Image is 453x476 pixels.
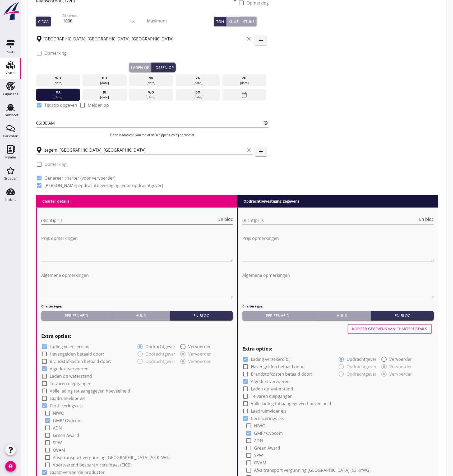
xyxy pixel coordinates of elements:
[36,17,51,26] button: Circa
[243,19,255,24] div: Stuks
[241,90,248,100] i: date_range
[38,19,49,24] div: Circa
[254,460,266,466] label: OVAM
[63,17,130,25] input: Minimum
[41,333,233,340] h2: Extra opties:
[131,65,149,70] div: Laden op
[41,271,233,299] textarea: Algemene opmerkingen
[352,326,427,332] div: Kopiëer gegevens van charterdetails
[37,76,79,81] div: wo
[53,455,170,460] label: Afvaltransport vergunning [GEOGRAPHIC_DATA] (53 KrWG)
[146,344,176,349] label: Opdrachtgever
[229,19,239,24] div: Kuub
[254,431,283,436] label: GMP/ Ovocom
[41,304,233,309] h4: Charter type:
[43,35,244,43] input: Laadplaats
[251,357,292,362] label: Lading verzekerd bij:
[4,177,17,180] div: Groepen
[242,304,434,309] h4: Charter type:
[177,76,219,81] div: za
[53,448,65,453] label: OVAM
[258,148,264,155] i: add
[5,156,16,159] div: Relatie
[177,81,219,85] div: [DATE]
[242,216,418,225] input: (Richt)prijs
[50,470,105,475] label: Laatst vervoerde producten
[53,440,62,446] label: SPW
[241,17,257,26] button: Stuks
[254,423,265,429] label: NIWO
[242,346,434,353] h2: Extra opties:
[50,352,104,357] label: Havengelden betaald door:
[254,438,263,444] label: ADN
[84,76,126,81] div: do
[177,90,219,95] div: do
[251,379,290,384] label: Afgedekt vervoeren
[44,183,163,188] label: [PERSON_NAME] opdrachtbevestiging (voor opdrachtgever)
[313,311,371,321] button: Huur
[84,81,126,85] div: [DATE]
[50,374,92,379] label: Laden op waterstand
[130,19,147,24] div: Tot
[37,90,79,95] div: ma
[390,357,412,362] label: Vervoerder
[1,1,20,21] img: logo-small.a267ee39.svg
[6,71,16,74] div: Vracht
[44,102,77,108] label: Tijdstip opgeven
[50,366,89,372] label: Afgedekt vervoeren
[154,65,174,70] div: Lossen op
[246,147,252,153] i: clear
[251,409,286,414] label: Laadruimvloer eis
[419,217,434,221] span: En bloc
[251,372,312,377] label: Brandstofkosten betaald door:
[53,463,132,468] label: Voortvarend besparen certificaat (EICB)
[151,63,176,72] button: Lossen op
[50,359,111,364] label: Brandstofkosten betaald door:
[247,0,269,6] label: Opmerking
[6,50,15,53] div: Kaart
[224,76,265,81] div: zo
[242,271,434,299] textarea: Algemene opmerkingen
[50,389,130,394] label: Volle lading tot aangegeven hoeveelheid
[242,234,434,262] textarea: Prijs opmerkingen
[44,162,67,167] label: Opmerking
[244,313,311,319] div: Per eenheid
[251,364,305,370] label: Havengelden betaald door:
[130,76,172,81] div: vr
[50,344,90,349] label: Lading verzekerd bij:
[44,175,115,181] label: Genereer charter (voor vervoerder)
[242,311,313,321] button: Per eenheid
[216,19,224,24] div: Ton
[3,92,19,96] div: Capaciteit
[114,313,168,319] div: Huur
[373,313,432,319] div: En bloc
[130,90,172,95] div: wo
[177,95,219,100] div: [DATE]
[130,81,172,85] div: [DATE]
[251,416,284,421] label: Certificerings eis
[41,311,112,321] button: Per eenheid
[258,37,264,44] i: add
[50,403,83,409] label: Certificerings eis
[50,381,91,386] label: Te varen diepgangen
[371,311,434,321] button: En bloc
[254,453,263,458] label: SPW
[88,102,109,108] label: Melden op
[224,81,265,85] div: [DATE]
[188,344,211,349] label: Vervoerder
[43,313,110,319] div: Per eenheid
[251,394,293,399] label: Te varen diepgangen
[251,386,293,392] label: Laden op waterstand
[348,324,432,334] button: Kopiëer gegevens van charterdetails
[130,95,172,100] div: [DATE]
[37,81,79,85] div: [DATE]
[53,426,62,431] label: ADN
[41,216,217,225] input: (Richt)prijs
[43,146,244,154] input: Losplaats
[53,433,79,438] label: Green Award
[315,313,369,319] div: Huur
[147,17,214,25] input: Maximum
[347,357,377,362] label: Opdrachtgever
[214,17,227,26] button: Ton
[129,63,151,72] button: Laden op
